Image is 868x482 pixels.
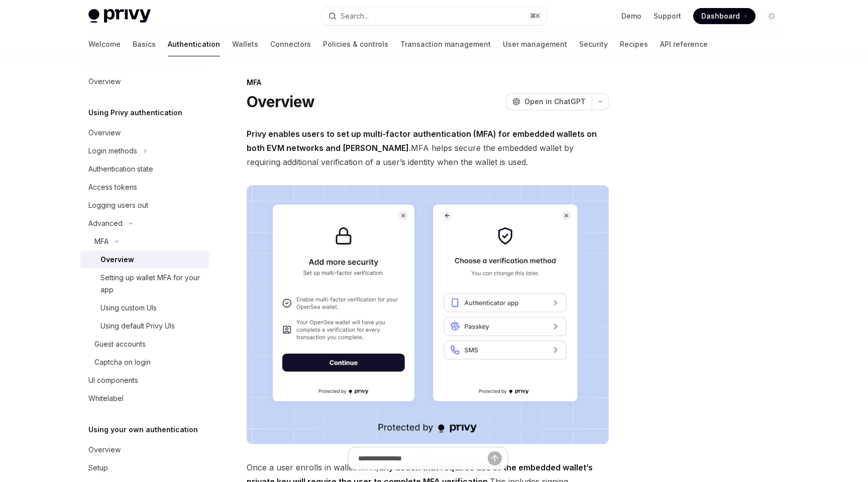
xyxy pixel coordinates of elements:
a: Setting up wallet MFA for your app [80,269,209,299]
a: Dashboard [693,8,755,24]
span: Dashboard [701,11,740,21]
button: Open in ChatGPT [506,93,592,110]
a: Authentication state [80,160,209,178]
a: Policies & controls [323,32,388,56]
a: User management [503,32,567,56]
div: Using default Privy UIs [100,320,175,332]
a: Demo [621,11,641,21]
a: Overview [80,251,209,269]
button: Toggle Advanced section [80,214,209,232]
div: Authentication state [88,163,153,175]
a: API reference [660,32,708,56]
button: Toggle MFA section [80,232,209,251]
a: Whitelabel [80,389,209,408]
div: Setting up wallet MFA for your app [100,272,203,296]
a: Access tokens [80,178,209,196]
div: Overview [88,444,121,456]
div: Guest accounts [94,338,146,350]
a: Wallets [232,32,258,56]
div: Search... [341,10,369,22]
button: Toggle dark mode [764,8,780,24]
div: Overview [100,254,134,266]
a: UI components [80,371,209,389]
strong: Privy enables users to set up multi-factor authentication (MFA) for embedded wallets on both EVM ... [247,129,597,153]
div: Overview [88,127,121,139]
span: ⌘ K [530,12,540,20]
div: Whitelabel [88,392,124,405]
a: Setup [80,459,209,477]
a: Using default Privy UIs [80,317,209,335]
h5: Using Privy authentication [88,107,182,119]
a: Logging users out [80,196,209,214]
div: Setup [88,462,108,474]
div: Advanced [88,217,123,229]
h1: Overview [247,93,314,111]
div: Logging users out [88,199,148,211]
div: Captcha on login [94,356,151,368]
a: Overview [80,72,209,91]
div: MFA [94,235,108,248]
div: MFA [247,77,609,88]
span: MFA helps secure the embedded wallet by requiring additional verification of a user’s identity wh... [247,127,609,169]
a: Recipes [620,32,648,56]
span: Open in ChatGPT [524,97,586,107]
button: Send message [488,451,502,465]
a: Security [579,32,608,56]
a: Transaction management [400,32,491,56]
div: Overview [88,75,121,88]
a: Captcha on login [80,353,209,371]
a: Overview [80,124,209,142]
a: Overview [80,441,209,459]
img: images/MFA.png [247,185,609,444]
a: Guest accounts [80,335,209,353]
div: Login methods [88,145,137,157]
div: Access tokens [88,181,137,193]
h5: Using your own authentication [88,424,198,436]
button: Open search [321,7,547,25]
a: Support [654,11,681,21]
a: Basics [133,32,156,56]
a: Using custom UIs [80,299,209,317]
img: light logo [88,9,151,23]
input: Ask a question... [358,447,488,469]
div: Using custom UIs [100,302,157,314]
a: Welcome [88,32,121,56]
a: Connectors [270,32,311,56]
button: Toggle Login methods section [80,142,209,160]
div: UI components [88,374,138,386]
a: Authentication [168,32,220,56]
